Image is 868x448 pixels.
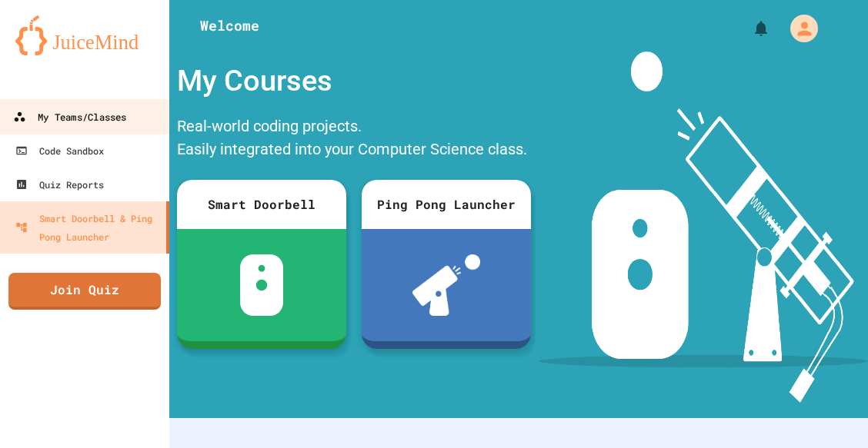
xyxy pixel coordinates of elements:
a: Join Quiz [8,273,161,310]
img: sdb-white.svg [240,254,284,316]
div: Real-world coding projects. Easily integrated into your Computer Science class. [169,111,539,168]
div: Smart Doorbell [177,180,346,229]
img: ppl-with-ball.png [412,254,481,316]
div: Ping Pong Launcher [362,180,531,229]
img: banner-image-my-projects.png [539,51,868,403]
div: My Teams/Classes [13,108,126,127]
div: My Account [774,11,822,46]
img: logo-orange.svg [15,15,154,55]
div: Smart Doorbell & Ping Pong Launcher [15,209,160,246]
div: My Courses [169,51,539,111]
div: Quiz Reports [15,175,104,194]
div: Code Sandbox [15,141,104,160]
div: My Notifications [723,15,774,41]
